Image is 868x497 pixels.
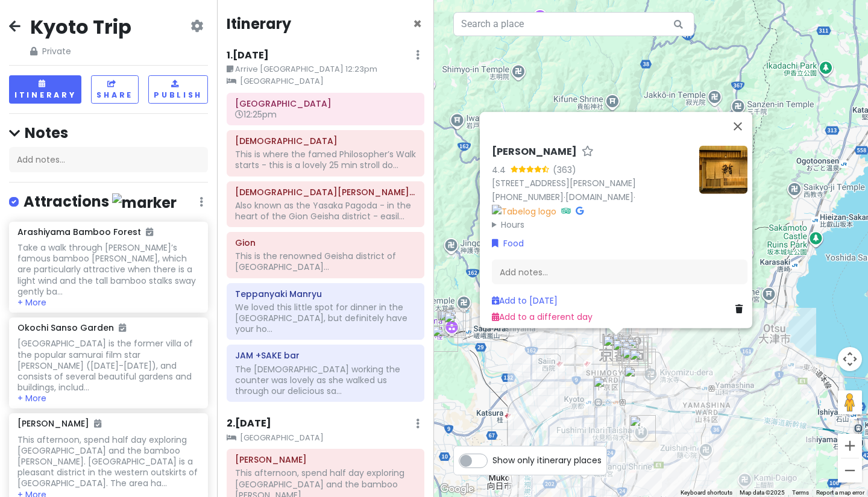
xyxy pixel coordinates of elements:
[629,415,656,442] div: Fushimi Inari Taisha
[492,259,747,284] div: Add notes...
[235,108,277,120] span: 12:25pm
[699,145,747,193] img: Picture of the place
[235,364,416,397] div: The [DEMOGRAPHIC_DATA] working the counter was lovely as she walked us through our delicious sa...
[17,393,46,404] button: + More
[582,145,594,158] a: Star place
[439,310,466,336] div: Arashiyama Bamboo Forest
[235,98,416,109] h6: Kyoto Station
[444,311,470,338] div: Tenryu-ji
[227,417,271,430] h6: 2 . [DATE]
[740,489,785,496] span: Map data ©2025
[437,481,477,497] a: Open this area in Google Maps (opens a new window)
[681,489,732,497] button: Keyboard shortcuts
[621,335,647,361] div: Hikiniku to Come (Kyoto)
[235,289,416,299] h6: Teppanyaki Manryu
[492,236,524,249] a: Food
[492,163,511,176] div: 4.4
[235,149,416,170] div: This is where the famed Philosopher’s Walk starts - this is a lovely 25 min stroll do...
[235,237,416,248] h6: Gion
[492,145,690,231] div: · ·
[492,145,577,158] h6: [PERSON_NAME]
[30,45,131,58] span: Private
[565,190,634,202] a: [DOMAIN_NAME]
[492,204,556,217] img: Tabelog
[432,325,458,352] div: Arashiyama
[235,350,416,361] h6: JAM +SAKE bar
[624,366,650,392] div: Four Seasons Hotel Kyoto
[838,390,862,414] button: Drag Pegman onto the map to open Street View
[235,200,416,222] div: Also known as the Yasaka Pagoda - in the heart of the Gion Geisha district - easil...
[17,227,153,237] h6: Arashiyama Bamboo Forest
[838,347,862,371] button: Map camera controls
[816,489,864,496] a: Report a map error
[621,342,648,368] div: Wabiya Korekido
[17,242,199,297] div: Take a walk through [PERSON_NAME]’s famous bamboo [PERSON_NAME], which are particularly attractiv...
[112,193,177,212] img: marker
[413,17,422,31] button: Close
[437,481,477,497] img: Google
[792,489,809,496] a: Terms
[723,111,752,140] button: Close
[629,349,656,375] div: Hōkan-ji Temple (Yasaka Pagoda)
[9,147,208,172] div: Add notes...
[492,310,593,322] a: Add to a different day
[17,338,199,393] div: [GEOGRAPHIC_DATA] is the former villa of the popular samurai film star [PERSON_NAME] ([DATE]-[DAT...
[9,123,208,142] h4: Notes
[227,49,269,62] h6: 1 . [DATE]
[17,434,199,489] div: This afternoon, spend half day exploring [GEOGRAPHIC_DATA] and the bamboo [PERSON_NAME]. [GEOGRAP...
[437,310,464,336] div: Okochi Sanso Garden
[235,454,416,465] h6: Arashiyama
[561,206,571,214] i: Tripadvisor
[235,187,416,198] h6: Hōkan-ji Temple (Yasaka Pagoda)
[492,295,558,307] a: Add to [DATE]
[91,75,139,104] button: Share
[838,434,862,458] button: Zoom in
[600,316,626,343] div: Men-ya Takakura Nijo
[445,308,471,334] div: Nonomiya Shrine
[612,333,638,359] div: Steak Misono
[227,14,291,33] h4: Itinerary
[119,324,126,332] i: Added to itinerary
[622,348,649,374] div: Tempura Endo Yasaka (North)
[492,177,636,189] a: [STREET_ADDRESS][PERSON_NAME]
[235,136,416,146] h6: Kenninji Temple
[492,217,690,231] summary: Hours
[146,228,153,236] i: Added to itinerary
[735,302,747,315] a: Delete place
[235,302,416,335] div: We loved this little spot for dinner in the [GEOGRAPHIC_DATA], but definitely have your ho...
[227,75,424,87] small: [GEOGRAPHIC_DATA]
[227,432,424,444] small: [GEOGRAPHIC_DATA]
[492,454,602,467] span: Show only itinerary places
[24,192,177,212] h4: Attractions
[603,335,629,361] div: Nishiki Sushi Shin
[17,322,126,333] h6: Okochi Sanso Garden
[553,163,576,176] div: (363)
[235,251,416,272] div: This is the renowned Geisha district of [GEOGRAPHIC_DATA]...
[593,376,620,402] div: Kyoto Station
[17,418,101,429] h6: [PERSON_NAME]
[413,14,422,34] span: Close itinerary
[94,419,101,428] i: Added to itinerary
[9,75,81,104] button: Itinerary
[453,12,694,36] input: Search a place
[622,334,649,360] div: Teppanyaki Manryu
[17,297,46,308] button: + More
[612,339,639,366] div: Kaiten Sushi Ginza Onodera Kyoto
[492,190,564,202] a: [PHONE_NUMBER]
[618,337,644,364] div: Tsujiri Kyoto Gion Store
[619,346,646,372] div: Kenninji Temple
[30,14,131,40] h2: Kyoto Trip
[148,75,208,104] button: Publish
[576,206,583,214] i: Google Maps
[838,458,862,483] button: Zoom out
[227,63,424,75] small: Arrive [GEOGRAPHIC_DATA] 12:23pm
